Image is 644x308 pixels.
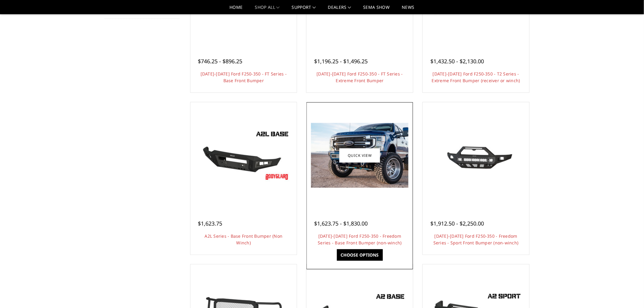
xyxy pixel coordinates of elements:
a: [DATE]-[DATE] Ford F250-350 - Freedom Series - Sport Front Bumper (non-winch) [433,233,519,246]
a: Home [229,5,243,14]
a: [DATE]-[DATE] Ford F250-350 - FT Series - Extreme Front Bumper [317,71,403,83]
a: A2L Series - Base Front Bumper (Non Winch) [205,233,283,246]
a: News [402,5,414,14]
a: Quick view [339,148,380,163]
span: $1,623.75 [198,220,222,227]
a: shop all [255,5,280,14]
a: Support [292,5,316,14]
span: $1,912.50 - $2,250.00 [430,220,484,227]
a: [DATE]-[DATE] Ford F250-350 - T2 Series - Extreme Front Bumper (receiver or winch) [432,71,520,83]
a: 2017-2022 Ford F250-350 - Freedom Series - Sport Front Bumper (non-winch) 2017-2022 Ford F250-350... [424,104,528,207]
a: [DATE]-[DATE] Ford F250-350 - FT Series - Base Front Bumper [201,71,287,83]
a: A2L Series - Base Front Bumper (Non Winch) A2L Series - Base Front Bumper (Non Winch) [192,104,296,207]
img: 2017-2022 Ford F250-350 - Freedom Series - Base Front Bumper (non-winch) [311,123,408,188]
a: SEMA Show [363,5,390,14]
a: Dealers [328,5,351,14]
a: Choose Options [337,249,383,261]
span: $746.25 - $896.25 [198,58,243,65]
span: $1,196.25 - $1,496.25 [314,58,368,65]
span: $1,432.50 - $2,130.00 [430,58,484,65]
a: [DATE]-[DATE] Ford F250-350 - Freedom Series - Base Front Bumper (non-winch) [318,233,402,246]
iframe: Chat Widget [614,279,644,308]
a: 2017-2022 Ford F250-350 - Freedom Series - Base Front Bumper (non-winch) 2017-2022 Ford F250-350 ... [308,104,411,207]
span: $1,623.75 - $1,830.00 [314,220,368,227]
